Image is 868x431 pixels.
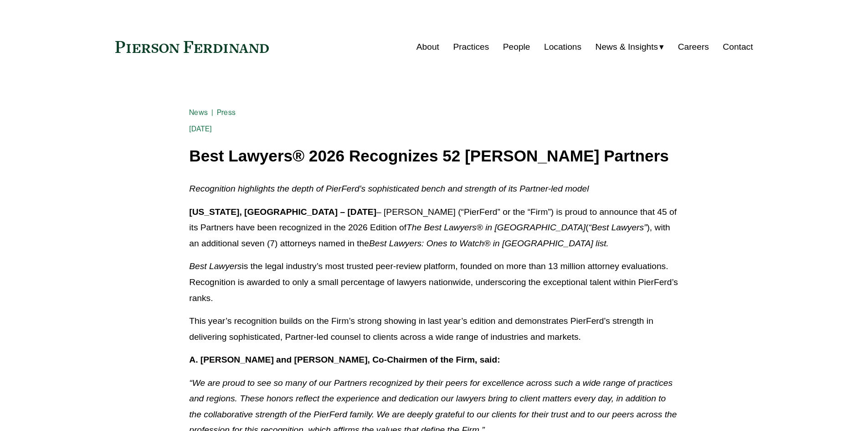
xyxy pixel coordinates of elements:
[369,239,609,248] em: Best Lawyers: Ones to Watch® in [GEOGRAPHIC_DATA] list.
[503,38,530,56] a: People
[189,313,678,345] p: This year’s recognition builds on the Firm’s strong showing in last year’s edition and demonstrat...
[189,259,678,306] p: is the legal industry’s most trusted peer-review platform, founded on more than 13 million attorn...
[544,38,581,56] a: Locations
[416,38,439,56] a: About
[453,38,489,56] a: Practices
[189,184,589,193] em: Recognition highlights the depth of PierFerd’s sophisticated bench and strength of its Partner-le...
[596,39,658,55] span: News & Insights
[217,108,236,117] a: Press
[723,38,753,56] a: Contact
[189,147,678,165] h1: Best Lawyers® 2026 Recognizes 52 [PERSON_NAME] Partners
[189,108,208,117] a: News
[406,223,586,232] em: The Best Lawyers® in [GEOGRAPHIC_DATA]
[596,38,664,56] a: folder dropdown
[189,204,678,252] p: – [PERSON_NAME] (“PierFerd” or the “Firm”) is proud to announce that 45 of its Partners have been...
[589,223,647,232] em: “Best Lawyers”
[678,38,709,56] a: Careers
[189,207,376,217] strong: [US_STATE], [GEOGRAPHIC_DATA] – [DATE]
[189,355,500,364] strong: A. [PERSON_NAME] and [PERSON_NAME], Co-Chairmen of the Firm, said:
[189,261,241,271] em: Best Lawyers
[189,125,212,133] span: [DATE]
